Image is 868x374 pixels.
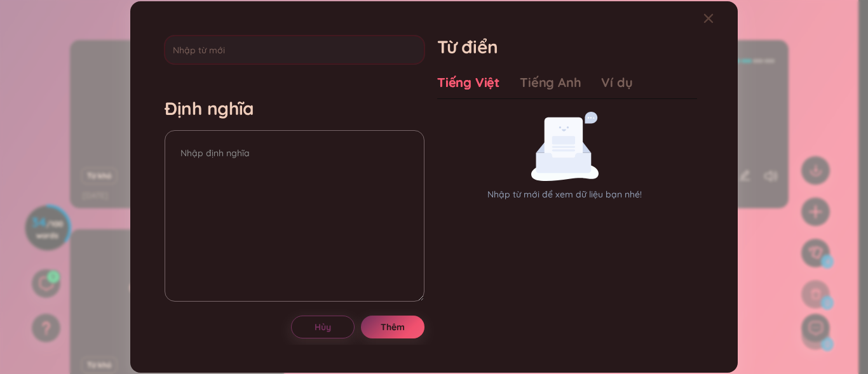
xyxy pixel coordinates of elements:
h1: Từ điển [437,36,697,58]
input: Nhập từ mới [165,36,424,64]
div: Ví dụ [601,74,632,91]
button: Close [703,1,738,36]
div: Tiếng Việt [437,74,499,91]
span: Hủy [315,321,331,333]
span: Thêm [381,321,405,333]
div: Tiếng Anh [520,74,581,91]
p: Nhập từ mới để xem dữ liệu bạn nhé! [437,187,692,201]
h4: Định nghĩa [165,97,424,120]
